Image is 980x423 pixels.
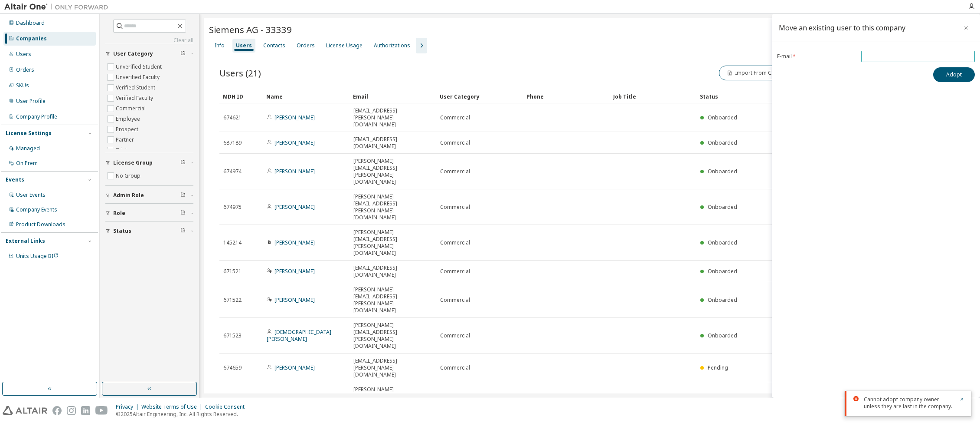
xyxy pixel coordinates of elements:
span: Siemens AG - 33339 [209,23,292,36]
span: Commercial [440,297,470,304]
span: Commercial [440,268,470,275]
div: Status [700,89,908,103]
label: Employee [116,114,142,124]
div: Authorizations [374,42,410,49]
span: Clear filter [180,210,186,217]
div: Info [215,42,225,49]
span: Commercial [440,139,470,146]
p: © 2025 Altair Engineering, Inc. All Rights Reserved. [116,410,250,418]
span: 687189 [223,139,242,146]
div: Cookie Consent [205,403,250,410]
button: Import From CSV [719,66,785,80]
div: License Usage [326,42,363,49]
div: Users [236,42,252,49]
a: [PERSON_NAME] [274,203,315,211]
img: Altair One [4,3,113,11]
div: Dashboard [16,20,45,26]
button: Role [105,204,193,223]
div: Email [353,89,433,103]
a: [PERSON_NAME] [274,364,315,371]
img: instagram.svg [67,406,76,415]
div: On Prem [16,160,38,167]
a: [PERSON_NAME] [274,168,315,175]
div: Orders [16,66,34,73]
span: [PERSON_NAME][EMAIL_ADDRESS][PERSON_NAME][DOMAIN_NAME] [353,229,432,257]
span: Commercial [440,332,470,339]
button: License Group [105,153,193,172]
span: License Group [113,159,153,166]
span: User Category [113,50,153,57]
span: [EMAIL_ADDRESS][DOMAIN_NAME] [353,264,432,278]
span: Clear filter [180,192,186,199]
span: Clear filter [180,159,186,166]
label: Unverified Student [116,62,163,72]
label: Partner [116,135,136,145]
span: Pending [708,364,728,371]
span: Onboarded [708,268,737,275]
button: User Category [105,44,193,63]
span: [PERSON_NAME][EMAIL_ADDRESS][PERSON_NAME][DOMAIN_NAME] [353,193,432,221]
span: Admin Role [113,192,144,199]
span: 145214 [223,239,242,246]
button: Status [105,221,193,241]
span: 674974 [223,168,242,175]
button: Adopt [933,67,975,82]
span: Onboarded [708,114,737,121]
img: facebook.svg [52,406,62,415]
label: Unverified Faculty [116,72,161,83]
div: Privacy [116,403,141,410]
span: 671523 [223,332,242,339]
span: [PERSON_NAME][EMAIL_ADDRESS][PERSON_NAME][DOMAIN_NAME] [353,158,432,185]
div: Move an existing user to this company [779,24,905,31]
div: SKUs [16,82,29,89]
span: [PERSON_NAME][EMAIL_ADDRESS][PERSON_NAME][DOMAIN_NAME] [353,322,432,350]
span: Status [113,228,131,235]
div: Phone [526,89,606,103]
span: 671521 [223,268,242,275]
a: Clear all [105,37,193,44]
div: User Profile [16,98,46,105]
div: License Settings [6,130,52,137]
span: Onboarded [708,296,737,304]
span: Commercial [440,239,470,246]
label: Commercial [116,103,147,114]
div: Companies [16,35,47,42]
div: User Category [440,89,519,103]
span: Commercial [440,204,470,211]
button: Admin Role [105,186,193,205]
a: [PERSON_NAME] [274,139,315,146]
a: [PERSON_NAME] [274,268,315,275]
span: 674659 [223,364,242,371]
span: Onboarded [708,332,737,339]
div: Company Events [16,206,57,213]
span: Clear filter [180,228,186,235]
span: [EMAIL_ADDRESS][PERSON_NAME][DOMAIN_NAME] [353,357,432,378]
div: Company Profile [16,113,57,120]
span: Commercial [440,168,470,175]
span: Onboarded [708,239,737,246]
div: Product Downloads [16,221,65,228]
span: [PERSON_NAME][EMAIL_ADDRESS][PERSON_NAME][DOMAIN_NAME] [353,386,432,414]
label: Prospect [116,124,140,135]
div: Users [16,51,31,58]
div: Job Title [613,89,693,103]
img: youtube.svg [95,406,108,415]
span: Onboarded [708,203,737,211]
span: 671522 [223,297,242,304]
span: Clear filter [180,50,186,57]
a: [PERSON_NAME] [274,114,315,121]
span: [EMAIL_ADDRESS][DOMAIN_NAME] [353,136,432,150]
div: Orders [297,42,315,49]
div: Website Terms of Use [141,403,205,410]
div: Cannot adopt company owner unless they are last in the company. [864,396,954,410]
div: User Events [16,192,46,198]
label: No Group [116,171,142,181]
div: MDH ID [223,89,259,103]
div: Name [266,89,346,103]
span: 674975 [223,204,242,211]
div: Managed [16,145,40,152]
span: Users (21) [219,67,261,79]
span: 674621 [223,114,242,121]
label: E-mail [777,53,856,60]
div: Events [6,176,24,183]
